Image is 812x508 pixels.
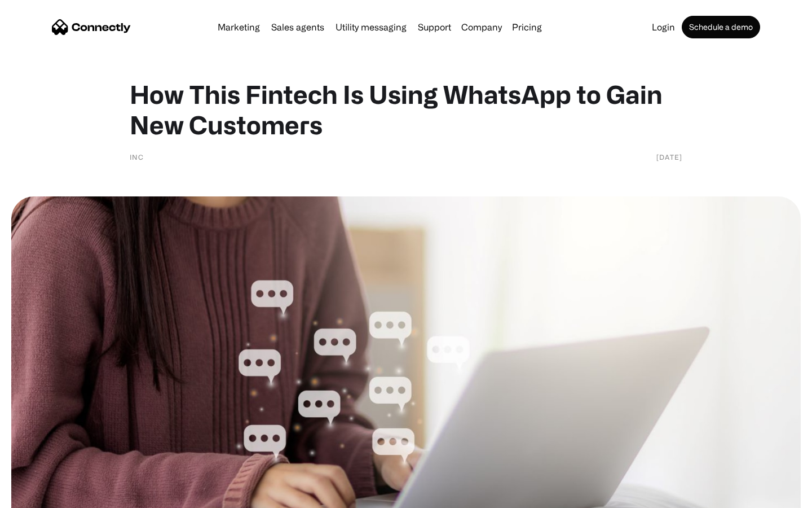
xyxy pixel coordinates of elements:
[130,79,682,140] h1: How This Fintech Is Using WhatsApp to Gain New Customers
[267,23,329,32] a: Sales agents
[213,23,264,32] a: Marketing
[413,23,456,32] a: Support
[23,488,68,504] ul: Language list
[461,19,502,35] div: Company
[682,16,760,38] a: Schedule a demo
[507,23,546,32] a: Pricing
[647,23,679,32] a: Login
[656,151,682,163] div: [DATE]
[11,488,68,504] aside: Language selected: English
[130,151,144,163] div: INC
[331,23,411,32] a: Utility messaging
